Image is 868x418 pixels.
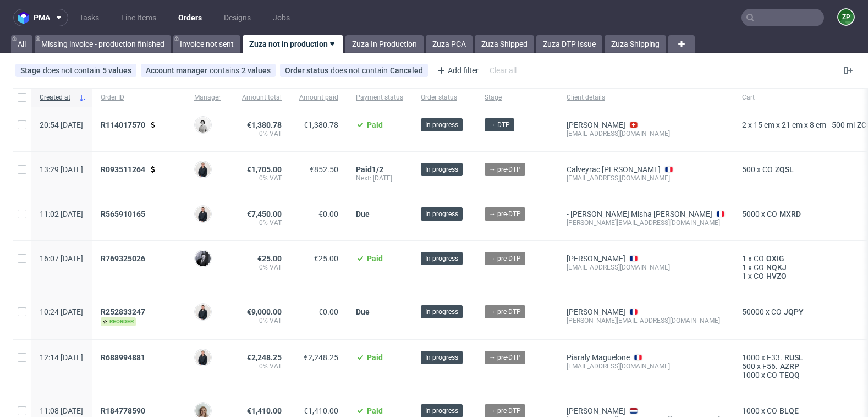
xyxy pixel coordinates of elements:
a: R093511264 [101,165,147,174]
a: - [PERSON_NAME] Misha [PERSON_NAME] [567,210,712,218]
span: does not contain [331,66,390,75]
span: 500 [742,165,755,174]
div: [EMAIL_ADDRESS][DOMAIN_NAME] [567,174,724,183]
a: ZQSL [773,165,796,174]
span: R184778590 [101,406,145,415]
span: Stage [20,66,43,75]
span: Amount paid [299,93,338,102]
span: 2 [742,120,746,129]
span: 1 [742,263,746,272]
span: 12:14 [DATE] [40,353,83,362]
span: In progress [425,209,458,219]
span: €2,248.25 [304,353,338,362]
span: CO [754,254,764,263]
a: Zuza not in production [243,35,343,53]
span: Order status [421,93,467,102]
img: Philippe Dubuy [195,251,211,266]
a: Zuza Shipping [605,35,666,53]
span: 13:29 [DATE] [40,165,83,174]
span: Due [356,210,370,218]
span: pma [34,14,50,21]
span: 1 [742,254,746,263]
a: All [11,35,32,53]
span: [DATE] [373,174,392,182]
span: €0.00 [318,210,338,218]
div: [PERSON_NAME][EMAIL_ADDRESS][DOMAIN_NAME] [567,218,724,227]
div: Clear all [487,63,519,78]
span: 1000 [742,353,760,362]
span: → pre-DTP [489,254,521,263]
span: AZRP [778,362,801,371]
span: Paid [367,254,383,263]
a: R769325026 [101,254,147,263]
span: CO [767,371,777,380]
span: Created at [40,93,74,102]
span: 1000 [742,371,760,380]
a: [PERSON_NAME] [567,254,625,263]
span: R769325026 [101,254,145,263]
span: In progress [425,307,458,317]
span: 11:08 [DATE] [40,406,83,415]
span: 0% VAT [238,362,282,371]
span: Client details [567,93,724,102]
a: Zuza In Production [345,35,424,53]
div: Add filter [432,62,481,79]
a: MXRD [777,210,803,218]
a: Invoice not sent [173,35,240,53]
span: Order ID [101,93,177,102]
span: R252833247 [101,307,145,316]
figcaption: ZP [838,9,854,25]
span: €0.00 [318,307,338,316]
span: €25.00 [314,254,338,263]
span: Paid [367,406,383,415]
a: [PERSON_NAME] [567,120,625,129]
span: R565910165 [101,210,145,218]
span: CO [767,210,777,218]
a: R114017570 [101,120,147,129]
a: OXIG [764,254,787,263]
a: Line Items [114,9,163,26]
a: Jobs [266,9,296,26]
span: does not contain [43,66,102,75]
span: 50000 [742,307,764,316]
span: Account manager [146,66,210,75]
img: Adrian Margula [195,304,211,320]
span: R093511264 [101,165,145,174]
span: CO [771,307,782,316]
span: → pre-DTP [489,406,521,416]
span: €1,410.00 [304,406,338,415]
div: [PERSON_NAME][EMAIL_ADDRESS][DOMAIN_NAME] [567,316,724,325]
span: JQPY [782,307,806,316]
span: 1 [742,272,746,280]
span: F56. [762,362,778,371]
span: €1,380.78 [304,120,338,129]
a: Zuza DTP Issue [536,35,602,53]
span: 500 [742,362,755,371]
span: €9,000.00 [247,307,282,316]
a: HVZO [764,272,789,280]
a: R565910165 [101,210,147,218]
span: → pre-DTP [489,353,521,362]
a: NQKJ [764,263,789,272]
span: 20:54 [DATE] [40,120,83,129]
a: BLQE [777,406,801,415]
span: 15 cm x 21 cm x 8 cm - 500 ml [754,120,855,129]
span: €25.00 [257,254,282,263]
span: R688994881 [101,353,145,362]
a: TEQQ [777,371,802,380]
div: [EMAIL_ADDRESS][DOMAIN_NAME] [567,362,724,371]
div: [EMAIL_ADDRESS][DOMAIN_NAME] [567,263,724,272]
div: [EMAIL_ADDRESS][DOMAIN_NAME] [567,129,724,138]
span: CO [754,272,764,280]
span: CO [754,263,764,272]
span: €2,248.25 [247,353,282,362]
div: 2 values [241,66,271,75]
span: → pre-DTP [489,307,521,317]
a: [PERSON_NAME] [567,406,625,415]
a: R252833247 [101,307,147,316]
span: 5000 [742,210,760,218]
